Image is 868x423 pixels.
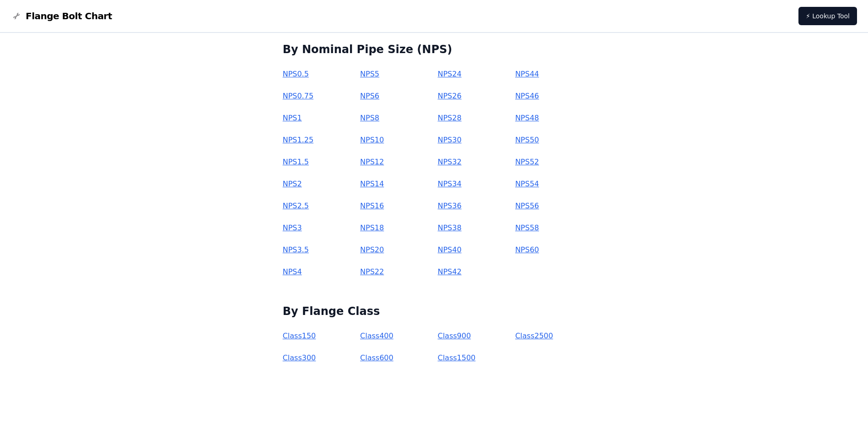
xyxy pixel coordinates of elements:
a: NPS34 [437,179,461,188]
a: NPS10 [360,136,384,144]
a: NPS3 [283,223,302,232]
a: NPS0.5 [283,70,309,78]
a: NPS8 [360,114,379,122]
a: NPS2 [283,179,302,188]
a: NPS3.5 [283,245,309,254]
a: NPS38 [437,223,461,232]
a: NPS12 [360,157,384,166]
a: NPS48 [515,114,539,122]
a: NPS14 [360,179,384,188]
a: NPS22 [360,267,384,276]
a: Class900 [437,331,471,340]
a: Flange Bolt Chart LogoFlange Bolt Chart [11,10,112,22]
a: NPS5 [360,70,379,78]
a: NPS60 [515,245,539,254]
a: NPS0.75 [283,92,313,100]
a: NPS54 [515,179,539,188]
span: Flange Bolt Chart [26,10,112,22]
a: NPS2.5 [283,201,309,210]
a: NPS32 [437,157,461,166]
a: Class600 [360,353,394,362]
a: NPS1.5 [283,157,309,166]
h2: By Flange Class [283,304,586,319]
a: NPS46 [515,92,539,100]
a: NPS4 [283,267,302,276]
a: NPS6 [360,92,379,100]
a: NPS36 [437,201,461,210]
a: NPS40 [437,245,461,254]
a: Class1500 [437,353,475,362]
a: Class400 [360,331,394,340]
a: NPS24 [437,70,461,78]
a: NPS30 [437,136,461,144]
a: NPS52 [515,157,539,166]
a: Class2500 [515,331,553,340]
a: NPS1.25 [283,136,313,144]
a: NPS26 [437,92,461,100]
a: NPS50 [515,136,539,144]
a: NPS18 [360,223,384,232]
a: NPS28 [437,114,461,122]
img: Flange Bolt Chart Logo [11,11,22,22]
a: NPS1 [283,114,302,122]
a: NPS16 [360,201,384,210]
a: NPS20 [360,245,384,254]
a: NPS44 [515,70,539,78]
a: Class300 [283,353,316,362]
a: NPS56 [515,201,539,210]
a: NPS58 [515,223,539,232]
a: ⚡ Lookup Tool [798,7,857,25]
h2: By Nominal Pipe Size (NPS) [283,42,586,57]
a: NPS42 [437,267,461,276]
a: Class150 [283,331,316,340]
